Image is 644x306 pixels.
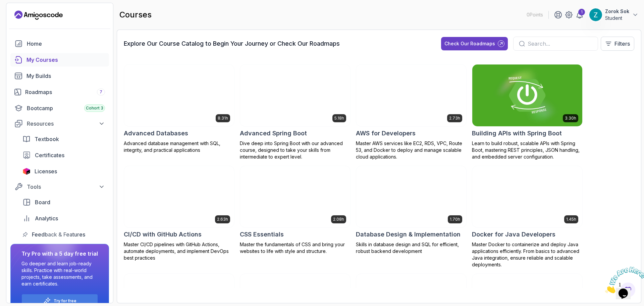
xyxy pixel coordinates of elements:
a: roadmaps [10,85,109,99]
iframe: chat widget [602,264,644,296]
p: 5.18h [334,116,344,121]
img: Docker for Java Developers card [472,166,582,228]
a: board [18,195,109,209]
div: 1 [578,9,585,15]
h2: CSS Essentials [240,230,284,239]
span: Licenses [35,167,57,175]
a: Database Design & Implementation card1.70hDatabase Design & ImplementationSkills in database desi... [356,166,467,255]
p: 0 Points [527,11,543,18]
img: user profile image [589,8,602,21]
a: 1 [576,11,584,19]
div: Tools [27,183,105,191]
span: Board [35,198,50,206]
img: CI/CD with GitHub Actions card [124,166,234,228]
a: CI/CD with GitHub Actions card2.63hCI/CD with GitHub ActionsMaster CI/CD pipelines with GitHub Ac... [124,166,234,262]
a: Building APIs with Spring Boot card3.30hBuilding APIs with Spring BootLearn to build robust, scal... [472,64,583,160]
button: Tools [10,181,109,193]
div: Bootcamp [27,104,105,112]
h3: Explore Our Course Catalog to Begin Your Journey or Check Our Roadmaps [124,39,340,48]
div: My Builds [26,72,105,80]
div: Roadmaps [25,88,105,96]
h2: Building APIs with Spring Boot [472,129,562,138]
p: 2.63h [217,217,228,222]
p: 1.70h [450,217,460,222]
a: textbook [18,132,109,146]
span: 7 [100,89,102,95]
img: Advanced Databases card [124,64,234,126]
p: Advanced database management with SQL, integrity, and practical applications [124,140,234,154]
p: Go deeper and learn job-ready skills. Practice with real-world projects, take assessments, and ea... [21,260,98,287]
a: Advanced Spring Boot card5.18hAdvanced Spring BootDive deep into Spring Boot with our advanced co... [240,64,351,160]
p: Zorok Sok [605,8,629,15]
a: CSS Essentials card2.08hCSS EssentialsMaster the fundamentals of CSS and bring your websites to l... [240,166,351,255]
button: Check Our Roadmaps [441,37,508,50]
span: Analytics [35,214,58,222]
h2: courses [119,9,152,20]
p: 2.73h [449,116,460,121]
span: Cohort 3 [86,105,103,111]
span: Feedback & Features [32,230,85,238]
img: Chat attention grabber [3,3,44,29]
p: Skills in database design and SQL for efficient, robust backend development [356,241,467,255]
p: 1.45h [566,217,576,222]
p: Student [605,15,629,21]
p: Master Docker to containerize and deploy Java applications efficiently. From basics to advanced J... [472,241,583,268]
div: My Courses [26,56,105,64]
a: certificates [18,148,109,162]
button: Resources [10,118,109,130]
p: Master AWS services like EC2, RDS, VPC, Route 53, and Docker to deploy and manage scalable cloud ... [356,140,467,160]
p: Learn to build robust, scalable APIs with Spring Boot, mastering REST principles, JSON handling, ... [472,140,583,160]
img: jetbrains icon [22,168,31,175]
a: courses [10,53,109,67]
a: feedback [18,228,109,241]
p: 3.30h [565,116,576,121]
h2: Advanced Databases [124,129,188,138]
a: Docker for Java Developers card1.45hDocker for Java DevelopersMaster Docker to containerize and d... [472,166,583,268]
div: Resources [27,120,105,128]
span: Certificates [35,151,64,159]
span: 1 [3,3,5,8]
h2: Database Design & Implementation [356,230,461,239]
h2: AWS for Developers [356,129,416,138]
p: Master CI/CD pipelines with GitHub Actions, automate deployments, and implement DevOps best pract... [124,241,234,261]
h2: Advanced Spring Boot [240,129,307,138]
a: Try for free [54,298,76,304]
input: Search... [528,40,592,48]
img: Building APIs with Spring Boot card [472,64,582,126]
div: Check Our Roadmaps [444,40,495,47]
span: Textbook [35,135,59,143]
img: CSS Essentials card [240,166,350,228]
a: home [10,37,109,50]
p: Filters [614,40,630,48]
a: analytics [18,212,109,225]
img: AWS for Developers card [356,64,466,126]
a: builds [10,69,109,83]
img: Database Design & Implementation card [356,166,466,228]
p: Dive deep into Spring Boot with our advanced course, designed to take your skills from intermedia... [240,140,351,160]
div: Home [27,40,105,48]
a: licenses [18,165,109,178]
a: bootcamp [10,101,109,115]
p: Master the fundamentals of CSS and bring your websites to life with style and structure. [240,241,351,255]
button: user profile imageZorok SokStudent [589,8,639,21]
img: Advanced Spring Boot card [237,63,353,128]
a: Advanced Databases card8.31hAdvanced DatabasesAdvanced database management with SQL, integrity, a... [124,64,234,154]
a: Landing page [14,10,63,20]
p: 8.31h [218,116,228,121]
p: 2.08h [333,217,344,222]
button: Filters [601,37,634,51]
a: AWS for Developers card2.73hAWS for DevelopersMaster AWS services like EC2, RDS, VPC, Route 53, a... [356,64,467,160]
h2: CI/CD with GitHub Actions [124,230,202,239]
h2: Docker for Java Developers [472,230,555,239]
